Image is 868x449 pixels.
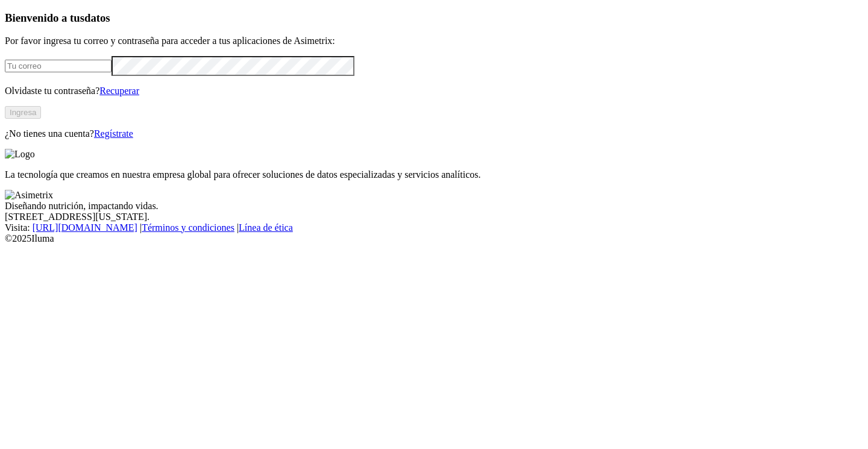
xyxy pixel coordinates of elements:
p: Por favor ingresa tu correo y contraseña para acceder a tus aplicaciones de Asimetrix: [5,36,863,46]
a: Recuperar [99,86,139,96]
div: Diseñando nutrición, impactando vidas. [5,201,863,212]
div: © 2025 Iluma [5,233,863,244]
p: La tecnología que creamos en nuestra empresa global para ofrecer soluciones de datos especializad... [5,169,863,180]
a: Regístrate [94,128,133,139]
button: Ingresa [5,106,41,119]
h3: Bienvenido a tus [5,11,863,25]
span: datos [84,11,110,24]
img: Asimetrix [5,190,53,201]
a: Línea de ética [239,222,293,233]
img: Logo [5,149,35,160]
input: Tu correo [5,60,112,72]
a: Términos y condiciones [142,222,234,233]
div: [STREET_ADDRESS][US_STATE]. [5,212,863,222]
p: ¿No tienes una cuenta? [5,128,863,139]
div: Visita : | | [5,222,863,233]
a: [URL][DOMAIN_NAME] [33,222,137,233]
p: Olvidaste tu contraseña? [5,86,863,96]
